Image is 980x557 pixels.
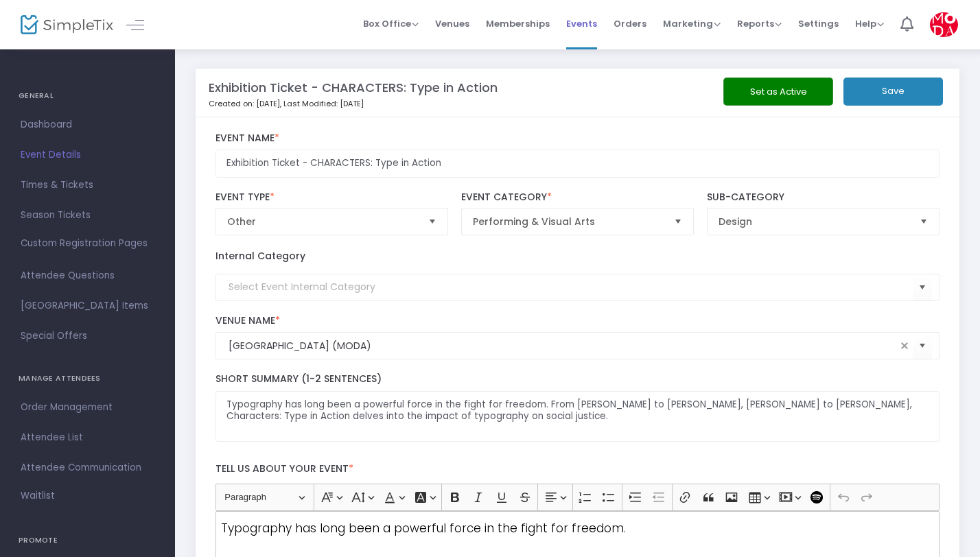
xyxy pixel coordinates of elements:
span: Events [566,6,597,41]
span: , Last Modified: [DATE] [280,98,364,109]
button: Set as Active [723,78,833,106]
button: Select [913,273,932,301]
h4: PROMOTE [19,527,156,554]
label: Event Name [215,132,940,145]
span: Help [855,17,884,30]
button: Select [913,332,932,360]
span: Attendee Questions [21,267,154,285]
span: Attendee Communication [21,459,154,477]
label: Sub-Category [707,191,940,204]
p: Created on: [DATE] [209,98,701,110]
m-panel-title: Exhibition Ticket - CHARACTERS: Type in Action [209,78,498,97]
button: Paragraph [218,487,311,508]
input: Enter Event Name [215,150,940,178]
span: Reports [737,17,782,30]
input: Select Event Internal Category [229,280,913,294]
span: Order Management [21,399,154,416]
span: Season Tickets [21,206,154,224]
span: [GEOGRAPHIC_DATA] Items [21,297,154,315]
span: Attendee List [21,429,154,447]
label: Internal Category [215,249,305,263]
span: Design [719,215,909,228]
span: Custom Registration Pages [21,237,148,250]
span: Special Offers [21,327,154,345]
span: Orders [614,6,646,41]
button: Select [914,209,933,235]
span: Waitlist [21,489,55,503]
button: Select [423,209,442,235]
h4: MANAGE ATTENDEES [19,365,156,392]
span: Settings [798,6,839,41]
span: Times & Tickets [21,176,154,194]
span: Other [227,215,417,228]
span: Paragraph [224,489,296,506]
label: Venue Name [215,315,940,327]
span: Box Office [363,17,419,30]
input: Select Venue [229,339,897,353]
span: clear [896,337,913,354]
h4: GENERAL [19,82,156,110]
span: Dashboard [21,116,154,134]
span: Performing & Visual Arts [473,215,663,228]
button: Save [843,78,943,106]
span: Event Details [21,146,154,164]
span: Memberships [486,6,550,41]
label: Event Category [461,191,694,204]
label: Tell us about your event [209,455,946,484]
span: Typography has long been a powerful force in the fight for freedom. [221,520,626,536]
button: Select [668,209,688,235]
span: Venues [435,6,469,41]
span: Marketing [663,17,721,30]
span: Short Summary (1-2 Sentences) [215,372,382,386]
div: Editor toolbar [215,484,940,511]
label: Event Type [215,191,448,204]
